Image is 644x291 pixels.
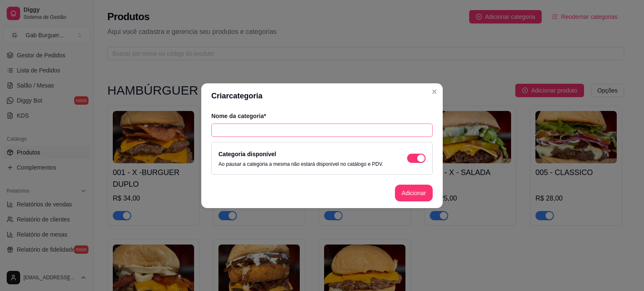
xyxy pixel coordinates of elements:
[218,161,383,167] p: Ao pausar a categoria a mesma não estará disponível no catálogo e PDV.
[201,83,443,108] header: Criar categoria
[218,151,276,157] label: Categoria disponível
[428,85,441,98] button: Close
[395,185,433,201] button: Adicionar
[211,112,433,120] article: Nome da categoria*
